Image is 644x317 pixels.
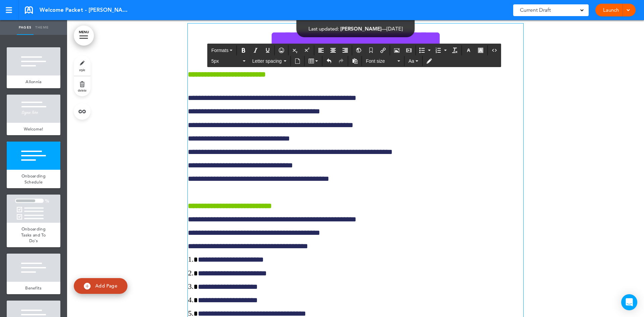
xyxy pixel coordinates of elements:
a: delete [74,76,91,96]
a: Launch [600,4,622,16]
span: Letter spacing [252,58,282,64]
div: Redo [335,56,347,66]
span: style [79,68,85,72]
span: Font size [366,58,396,64]
span: Benefits [25,285,42,291]
span: Formats [211,48,228,53]
div: Clear formatting [449,45,461,55]
div: Italic [250,45,261,55]
span: Add Page [95,283,117,289]
span: 5px [211,58,241,64]
div: Anchor [365,45,377,55]
div: Align left [315,45,327,55]
span: Onboarding Tasks and To Do's [21,226,46,244]
div: Undo [323,56,335,66]
span: Welcome Packet - [PERSON_NAME] [40,6,130,14]
span: Onboarding Schedule [21,173,46,185]
span: delete [78,88,87,92]
span: Aa [409,58,414,64]
a: Allonnia [7,75,60,88]
a: Onboarding Tasks and To Do's [7,223,60,247]
div: Table [306,56,321,66]
span: [PERSON_NAME] [340,25,382,32]
span: Allonnia [25,79,41,85]
span: Current Draft [520,5,551,15]
div: Bold [238,45,249,55]
a: Welcome! [7,123,60,136]
div: Underline [262,45,273,55]
div: Subscript [289,45,301,55]
div: Toggle Tracking Changes [424,56,435,66]
div: Airmason image [391,45,402,55]
div: Align right [339,45,351,55]
div: Insert document [292,56,303,66]
a: MENU [74,25,94,46]
span: [DATE] [387,25,403,32]
div: Align center [327,45,339,55]
a: Benefits [7,282,60,295]
a: Add Page [74,278,127,294]
div: Superscript [302,45,313,55]
a: Onboarding Schedule [7,170,60,188]
span: Last updated: [309,25,339,32]
img: add.svg [84,283,91,289]
div: Insert/Edit global anchor link [353,45,365,55]
a: Pages [17,20,34,35]
div: Numbered list [433,45,448,55]
div: Paste as text [349,56,361,66]
a: style [74,56,91,76]
div: Insert/edit airmason link [377,45,389,55]
div: Open Intercom Messenger [621,294,637,310]
a: Theme [34,20,50,35]
div: Bullet list [417,45,432,55]
span: Welcome! [24,126,43,132]
div: Source code [489,45,500,55]
div: Insert/edit media [403,45,415,55]
div: — [309,26,403,31]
